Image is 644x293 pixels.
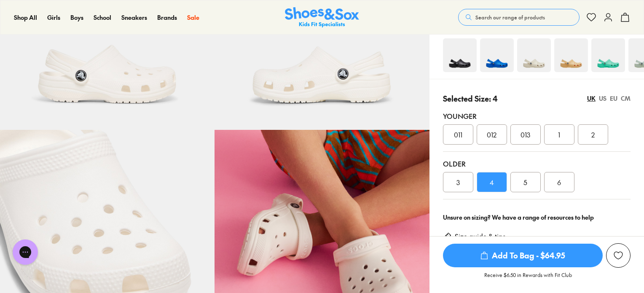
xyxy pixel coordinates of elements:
[587,94,596,103] div: UK
[610,94,617,103] div: EU
[443,93,498,104] p: Selected Size: 4
[484,271,572,286] p: Receive $6.50 in Rewards with Fit Club
[523,177,527,187] span: 5
[599,94,606,103] div: US
[443,243,603,268] button: Add To Bag - $64.95
[47,13,60,22] a: Girls
[455,232,506,241] a: Size guide & tips
[157,13,177,22] a: Brands
[490,177,494,187] span: 4
[8,237,42,268] iframe: Gorgias live chat messenger
[94,13,111,22] a: School
[443,111,631,121] div: Younger
[606,243,631,268] button: Add to Wishlist
[443,213,631,222] div: Unsure on sizing? We have a range of resources to help
[557,177,561,187] span: 6
[456,177,460,187] span: 3
[480,38,514,72] img: 4-548434_1
[621,94,631,103] div: CM
[187,13,199,22] a: Sale
[558,129,560,140] span: 1
[591,38,625,72] img: 4-502818_1
[121,13,147,22] a: Sneakers
[285,7,359,28] a: Shoes & Sox
[443,38,477,72] img: 4-493676_1
[475,13,545,21] span: Search our range of products
[554,38,588,72] img: 4-538782_1
[517,38,551,72] img: 4-502800_1
[70,13,83,22] a: Boys
[458,9,580,26] button: Search our range of products
[454,129,462,140] span: 011
[285,7,359,28] img: SNS_Logo_Responsive.svg
[591,129,595,140] span: 2
[443,159,631,169] div: Older
[443,244,603,267] span: Add To Bag - $64.95
[521,129,530,140] span: 013
[487,129,496,140] span: 012
[14,13,37,22] a: Shop All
